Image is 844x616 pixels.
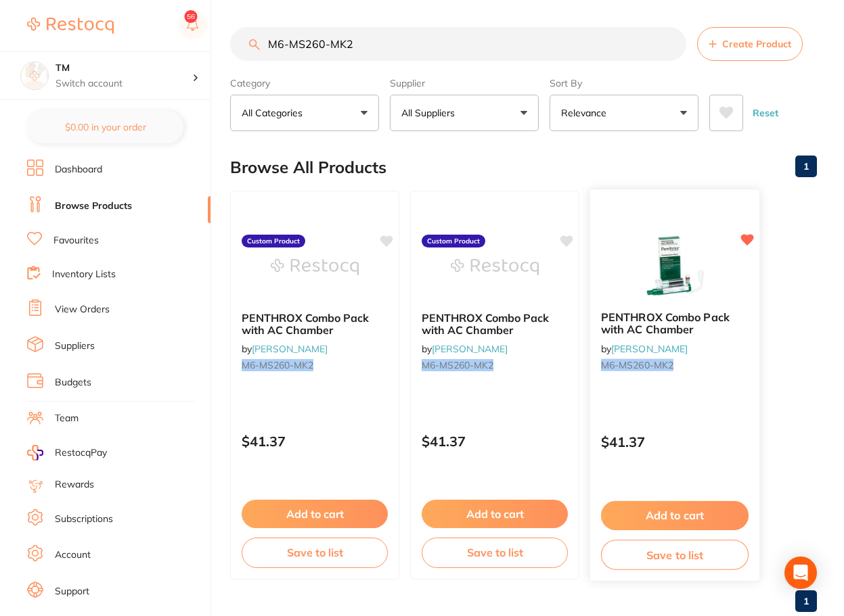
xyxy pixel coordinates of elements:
[55,513,113,526] a: Subscriptions
[55,62,192,75] h4: TM
[230,95,379,131] button: All Categories
[451,233,539,301] img: PENTHROX Combo Pack with AC Chamber
[242,311,369,337] span: PENTHROX Combo Pack with AC Chamber
[784,556,817,589] div: Open Intercom Messenger
[401,106,460,120] p: All Suppliers
[27,445,107,460] a: RestocqPay
[242,235,305,248] label: Custom Product
[561,106,612,120] p: Relevance
[432,343,508,355] a: [PERSON_NAME]
[422,433,568,449] p: $41.37
[55,585,89,598] a: Support
[550,95,698,131] button: Relevance
[390,95,539,131] button: All Suppliers
[271,233,359,301] img: PENTHROX Combo Pack with AC Chamber
[242,312,388,337] b: PENTHROX Combo Pack with AC Chamber
[422,538,568,567] button: Save to list
[55,376,91,389] a: Budgets
[422,311,549,337] span: PENTHROX Combo Pack with AC Chamber
[27,18,114,34] img: Restocq Logo
[53,234,99,247] a: Favourites
[722,39,791,49] span: Create Product
[55,478,94,492] a: Rewards
[52,268,116,281] a: Inventory Lists
[55,412,79,425] a: Team
[795,588,817,615] a: 1
[55,339,95,353] a: Suppliers
[27,445,43,460] img: RestocqPay
[550,77,698,89] label: Sort By
[422,359,493,371] em: M6-MS260-MK2
[422,312,568,337] b: PENTHROX Combo Pack with AC Chamber
[55,446,107,460] span: RestocqPay
[27,10,114,41] a: Restocq Logo
[230,27,686,61] input: Search Products
[27,111,183,143] button: $0.00 in your order
[749,95,782,131] button: Reset
[242,433,388,449] p: $41.37
[601,311,749,336] b: PENTHROX Combo Pack with AC Chamber
[242,106,308,120] p: All Categories
[252,343,328,355] a: [PERSON_NAME]
[55,163,102,176] a: Dashboard
[601,434,749,450] p: $41.37
[55,548,91,562] a: Account
[697,27,803,61] button: Create Product
[242,359,313,371] em: M6-MS260-MK2
[795,153,817,180] a: 1
[422,343,508,355] span: by
[242,538,388,567] button: Save to list
[21,62,48,89] img: TM
[242,343,328,355] span: by
[230,77,379,89] label: Category
[601,540,749,570] button: Save to list
[630,232,719,300] img: PENTHROX Combo Pack with AC Chamber
[55,77,192,91] p: Switch account
[422,500,568,528] button: Add to cart
[601,501,749,530] button: Add to cart
[55,303,110,316] a: View Orders
[601,342,688,354] span: by
[601,310,730,337] span: PENTHROX Combo Pack with AC Chamber
[422,235,485,248] label: Custom Product
[242,500,388,528] button: Add to cart
[230,158,386,177] h2: Browse All Products
[55,199,132,213] a: Browse Products
[601,359,673,371] em: M6-MS260-MK2
[390,77,539,89] label: Supplier
[611,342,688,354] a: [PERSON_NAME]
